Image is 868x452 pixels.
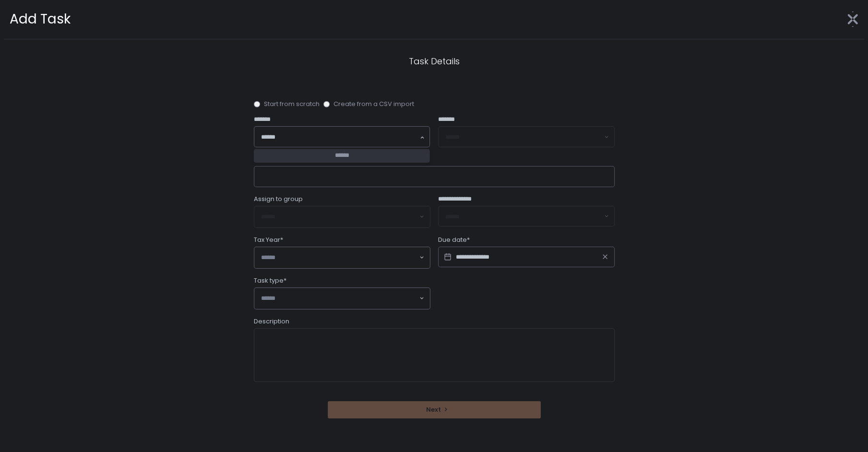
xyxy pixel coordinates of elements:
[333,101,414,107] span: Create from a CSV import
[254,288,430,309] div: Search for option
[254,247,430,268] div: Search for option
[254,195,303,203] span: Assign to group
[254,236,283,244] span: Tax Year*
[254,317,289,326] span: Description
[261,253,418,262] input: Search for option
[438,236,470,244] span: Due date*
[409,55,460,68] h1: Task Details
[254,101,260,107] input: Start from scratch
[254,127,430,147] div: Search for option
[264,101,320,107] span: Start from scratch
[323,101,330,107] input: Create from a CSV import
[261,132,419,142] input: Search for option
[438,247,615,268] input: Datepicker input
[254,155,284,164] span: Task title*
[254,276,286,285] span: Task type*
[261,294,418,303] input: Search for option
[10,9,71,29] div: Add Task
